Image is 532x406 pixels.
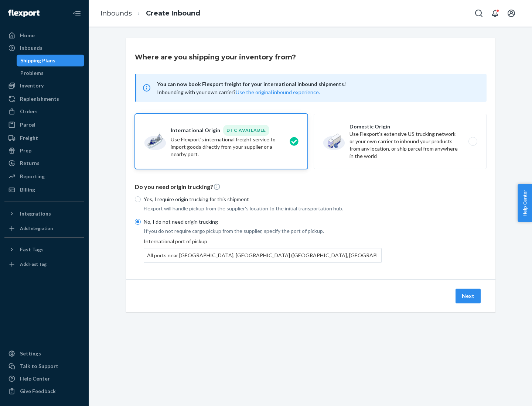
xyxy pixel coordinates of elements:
[488,6,502,21] button: Open notifications
[20,121,35,128] div: Parcel
[236,89,320,96] button: Use the original inbound experience.
[4,42,84,54] a: Inbounds
[4,208,84,220] button: Integrations
[20,375,50,382] div: Help Center
[144,238,382,263] div: International port of pickup
[20,57,55,64] div: Shipping Plans
[17,67,85,79] a: Problems
[17,55,85,66] a: Shipping Plans
[4,132,84,144] a: Freight
[4,258,84,270] a: Add Fast Tag
[4,171,84,182] a: Reporting
[135,183,487,191] p: Do you need origin trucking?
[4,184,84,196] a: Billing
[471,6,486,21] button: Open Search Box
[20,82,44,89] div: Inventory
[4,360,84,372] a: Talk to Support
[456,289,481,303] button: Next
[20,134,38,142] div: Freight
[135,52,296,62] h3: Where are you shipping your inventory from?
[95,3,206,24] ol: breadcrumbs
[518,184,532,222] button: Help Center
[4,119,84,131] a: Parcel
[4,106,84,117] a: Orders
[4,80,84,92] a: Inventory
[20,210,51,217] div: Integrations
[20,108,38,115] div: Orders
[4,223,84,234] a: Add Integration
[144,205,382,212] p: Flexport will handle pickup from the supplier's location to the initial transportation hub.
[4,373,84,385] a: Help Center
[4,30,84,41] a: Home
[144,218,382,226] p: No, I do not need origin trucking
[504,6,519,21] button: Open account menu
[20,147,31,154] div: Prep
[20,95,59,103] div: Replenishments
[4,145,84,156] a: Prep
[100,9,132,17] a: Inbounds
[135,219,141,225] input: No, I do not need origin trucking
[69,6,84,21] button: Close Navigation
[20,159,40,167] div: Returns
[4,93,84,105] a: Replenishments
[4,385,84,397] button: Give Feedback
[146,9,200,17] a: Create Inbound
[20,225,53,231] div: Add Integration
[157,80,478,89] span: You can now book Flexport freight for your international inbound shipments!
[20,186,35,193] div: Billing
[4,348,84,359] a: Settings
[20,44,42,52] div: Inbounds
[20,173,45,180] div: Reporting
[157,89,320,95] span: Inbounding with your own carrier?
[20,246,44,253] div: Fast Tags
[20,350,41,357] div: Settings
[20,69,44,77] div: Problems
[20,32,35,39] div: Home
[135,196,141,202] input: Yes, I require origin trucking for this shipment
[144,227,382,235] p: If you do not require cargo pickup from the supplier, specify the port of pickup.
[144,196,382,203] p: Yes, I require origin trucking for this shipment
[4,157,84,169] a: Returns
[20,388,56,395] div: Give Feedback
[4,244,84,255] button: Fast Tags
[8,10,40,17] img: Flexport logo
[20,261,47,267] div: Add Fast Tag
[20,362,58,370] div: Talk to Support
